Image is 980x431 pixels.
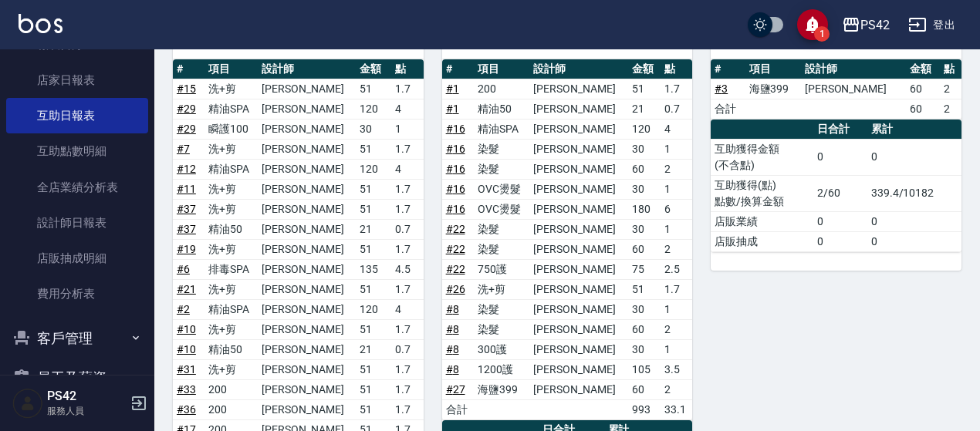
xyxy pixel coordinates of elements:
td: 0 [867,231,961,251]
td: [PERSON_NAME] [529,319,628,339]
td: 60 [906,99,940,119]
a: #22 [446,243,465,255]
td: 1 [661,299,693,319]
td: [PERSON_NAME] [258,399,356,419]
td: 33.1 [661,399,693,419]
td: 0.7 [391,339,423,359]
td: [PERSON_NAME] [529,119,628,139]
td: 4 [661,119,693,139]
td: 60 [628,319,661,339]
a: #16 [446,183,465,195]
td: 合計 [442,399,475,419]
td: [PERSON_NAME] [258,119,356,139]
a: #12 [177,163,196,175]
td: 精油SPA [474,119,529,139]
h5: PS42 [47,389,126,404]
td: 0 [867,211,961,231]
a: #7 [177,143,190,155]
a: 全店業績分析表 [6,170,148,205]
td: 洗+剪 [204,359,258,379]
td: 1.7 [391,319,423,339]
td: 1 [391,119,423,139]
td: 0 [813,211,867,231]
a: #2 [177,303,190,315]
td: 2 [661,379,693,399]
td: 200 [204,379,258,399]
td: 51 [356,199,391,219]
td: 染髮 [474,159,529,179]
a: 設計師日報表 [6,205,148,241]
td: 60 [906,79,940,99]
a: #31 [177,363,196,375]
th: 金額 [628,59,661,79]
button: 員工及薪資 [6,358,148,398]
th: 設計師 [529,59,628,79]
a: 互助點數明細 [6,133,148,169]
td: 2/60 [813,175,867,211]
a: #10 [177,323,196,335]
td: 互助獲得金額 (不含點) [711,139,813,175]
td: 120 [628,119,661,139]
a: 費用分析表 [6,276,148,311]
button: PS42 [836,9,896,41]
td: [PERSON_NAME] [258,239,356,259]
td: 1.7 [391,179,423,199]
td: 精油SPA [204,99,258,119]
a: 店販抽成明細 [6,241,148,276]
td: [PERSON_NAME] [529,359,628,379]
td: 30 [628,219,661,239]
th: 點 [391,59,423,79]
td: 180 [628,199,661,219]
a: #16 [446,203,465,215]
td: 海鹽399 [745,79,801,99]
a: #8 [446,363,459,375]
a: #8 [446,323,459,335]
td: 1.7 [391,399,423,419]
td: [PERSON_NAME] [258,219,356,239]
td: 1.7 [391,239,423,259]
td: 洗+剪 [204,239,258,259]
a: #1 [446,82,459,95]
span: 1 [814,26,830,42]
td: 75 [628,259,661,279]
td: 1 [661,339,693,359]
td: [PERSON_NAME] [529,379,628,399]
a: #1 [446,103,459,115]
td: 30 [628,339,661,359]
td: 30 [628,139,661,159]
td: 2 [661,319,693,339]
td: 4 [391,159,423,179]
td: 1 [661,139,693,159]
td: [PERSON_NAME] [258,279,356,299]
td: [PERSON_NAME] [529,79,628,99]
td: [PERSON_NAME] [258,79,356,99]
th: 點 [661,59,693,79]
td: [PERSON_NAME] [529,279,628,299]
td: 200 [204,399,258,419]
td: 30 [628,179,661,199]
td: 51 [356,79,391,99]
td: [PERSON_NAME] [529,339,628,359]
td: 0.7 [391,219,423,239]
td: 1.7 [391,379,423,399]
td: [PERSON_NAME] [258,179,356,199]
th: 設計師 [801,59,906,79]
button: 登出 [902,11,961,39]
td: [PERSON_NAME] [529,159,628,179]
td: 300護 [474,339,529,359]
td: 0 [867,139,961,175]
td: 120 [356,99,391,119]
td: 0.7 [661,99,693,119]
td: 4 [391,299,423,319]
table: a dense table [711,120,961,252]
td: [PERSON_NAME] [529,259,628,279]
a: #19 [177,243,196,255]
a: 店家日報表 [6,62,148,98]
td: 店販業績 [711,211,813,231]
a: #16 [446,143,465,155]
td: 瞬護100 [204,119,258,139]
td: [PERSON_NAME] [529,179,628,199]
a: #8 [446,343,459,355]
td: 51 [356,179,391,199]
td: 洗+剪 [474,279,529,299]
